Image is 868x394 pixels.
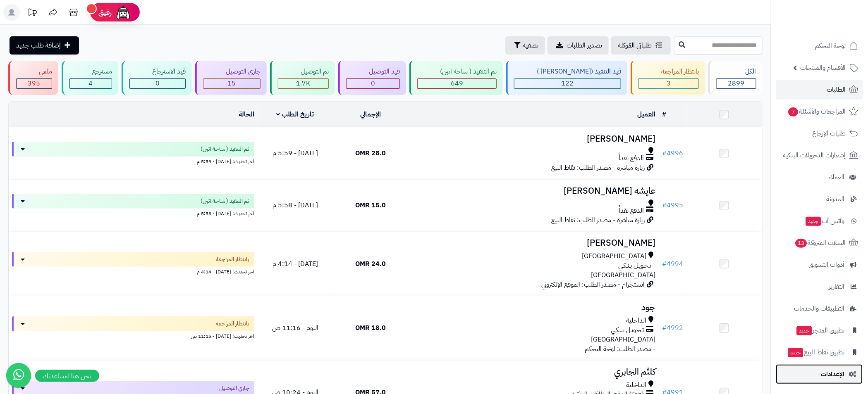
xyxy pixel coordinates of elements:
[273,259,318,269] span: [DATE] - 4:14 م
[776,80,863,100] a: الطلبات
[591,270,656,280] span: [GEOGRAPHIC_DATA]
[523,40,538,50] span: تصفية
[7,61,60,95] a: ملغي 395
[355,323,386,333] span: 18.0 OMR
[411,186,656,196] h3: عايشه [PERSON_NAME]
[662,200,684,210] a: #4995
[411,303,656,312] h3: جود
[821,368,845,380] span: الإعدادات
[371,78,375,88] span: 0
[514,67,621,76] div: قيد التنفيذ ([PERSON_NAME] )
[776,255,863,275] a: أدوات التسويق
[408,296,659,360] td: - مصدر الطلب: لوحة التحكم
[346,67,400,76] div: قيد التوصيل
[776,167,863,187] a: العملاء
[707,61,764,95] a: الكل2899
[201,145,249,153] span: تم التنفيذ ( ساحة اتين)
[411,367,656,377] h3: كلثم الجابري
[505,61,629,95] a: قيد التنفيذ ([PERSON_NAME] ) 122
[337,61,408,95] a: قيد التوصيل 0
[809,259,845,271] span: أدوات التسويق
[776,211,863,231] a: وآتس آبجديد
[194,61,268,95] a: جاري التوصيل 15
[216,320,249,328] span: بانتظار المراجعة
[273,148,318,158] span: [DATE] - 5:59 م
[203,67,261,76] div: جاري التوصيل
[219,384,249,392] span: جاري التوصيل
[69,67,112,76] div: مسترجع
[776,233,863,253] a: السلات المتروكة13
[272,323,318,333] span: اليوم - 11:16 ص
[776,102,863,121] a: المراجعات والأسئلة7
[120,61,194,95] a: قيد الاسترجاع 0
[662,323,667,333] span: #
[812,23,860,40] img: logo-2.png
[355,148,386,158] span: 28.0 OMR
[619,154,644,163] span: الدفع نقداً
[827,193,845,205] span: المدونة
[562,78,574,88] span: 122
[776,36,863,56] a: لوحة التحكم
[776,342,863,362] a: تطبيق نقاط البيعجديد
[639,79,698,88] div: 3
[277,109,314,119] a: تاريخ الطلب
[201,197,249,205] span: تم التنفيذ ( ساحة اتين)
[638,67,699,76] div: بانتظار المراجعة
[619,206,644,216] span: الدفع نقداً
[629,61,707,95] a: بانتظار المراجعة 3
[16,40,61,50] span: إضافة طلب جديد
[611,325,644,335] span: تـحـويـل بـنـكـي
[418,79,496,88] div: 649
[787,347,845,358] span: تطبيق نقاط البيع
[273,200,318,210] span: [DATE] - 5:58 م
[638,109,656,119] a: العميل
[801,62,846,74] span: الأقسام والمنتجات
[788,106,846,117] span: المراجعات والأسئلة
[542,280,645,290] span: انستجرام - مصدر الطلب: الموقع الإلكتروني
[805,215,845,227] span: وآتس آب
[203,79,260,88] div: 15
[12,157,254,165] div: اخر تحديث: [DATE] - 5:59 م
[662,323,684,333] a: #4992
[776,299,863,318] a: التطبيقات والخدمات
[788,348,803,357] span: جديد
[813,128,846,139] span: طلبات الإرجاع
[355,200,386,210] span: 15.0 OMR
[662,259,684,269] a: #4994
[796,325,845,336] span: تطبيق المتجر
[815,40,846,52] span: لوحة التحكم
[806,217,821,226] span: جديد
[12,267,254,275] div: اخر تحديث: [DATE] - 4:14 م
[618,40,652,50] span: طلباتي المُوكلة
[12,331,254,340] div: اخر تحديث: [DATE] - 11:15 ص
[355,259,386,269] span: 24.0 OMR
[626,380,647,390] span: الداخلية
[662,148,684,158] a: #4996
[216,255,249,263] span: بانتظار المراجعة
[115,4,132,21] img: ai-face.png
[794,303,845,314] span: التطبيقات والخدمات
[28,78,41,88] span: 395
[70,79,112,88] div: 4
[662,109,667,119] a: #
[411,134,656,144] h3: [PERSON_NAME]
[451,78,463,88] span: 649
[347,79,399,88] div: 0
[776,189,863,209] a: المدونة
[297,78,311,88] span: 1.7K
[662,259,667,269] span: #
[130,79,185,88] div: 0
[776,320,863,340] a: تطبيق المتجرجديد
[278,79,328,88] div: 1711
[129,67,186,76] div: قيد الاسترجاع
[10,36,79,55] a: إضافة طلب جديد
[662,148,667,158] span: #
[567,40,602,50] span: تصدير الطلبات
[360,109,381,119] a: الإجمالي
[417,67,497,76] div: تم التنفيذ ( ساحة اتين)
[667,78,671,88] span: 3
[22,4,43,23] a: تحديثات المنصة
[228,78,236,88] span: 15
[776,277,863,297] a: التقارير
[827,84,846,95] span: الطلبات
